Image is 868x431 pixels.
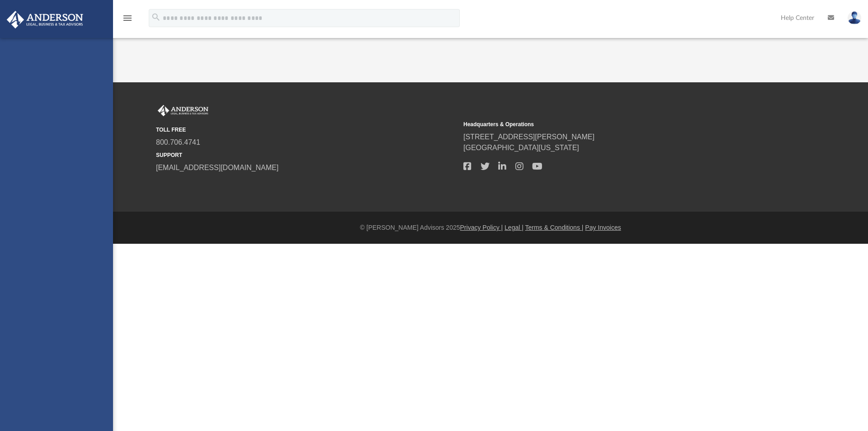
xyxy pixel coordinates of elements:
a: Legal | [505,224,524,231]
a: Terms & Conditions | [525,224,584,231]
a: menu [122,17,133,24]
small: SUPPORT [156,151,457,159]
img: User Pic [848,11,861,24]
small: Headquarters & Operations [463,120,764,128]
a: [STREET_ADDRESS][PERSON_NAME] [463,133,594,141]
small: TOLL FREE [156,126,457,134]
i: search [151,12,161,22]
a: 800.706.4741 [156,138,200,146]
a: Pay Invoices [585,224,621,231]
img: Anderson Advisors Platinum Portal [4,11,86,28]
img: Anderson Advisors Platinum Portal [156,105,210,117]
a: Privacy Policy | [460,224,503,231]
a: [GEOGRAPHIC_DATA][US_STATE] [463,144,579,152]
a: [EMAIL_ADDRESS][DOMAIN_NAME] [156,164,278,171]
div: © [PERSON_NAME] Advisors 2025 [113,223,868,232]
i: menu [122,13,133,24]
